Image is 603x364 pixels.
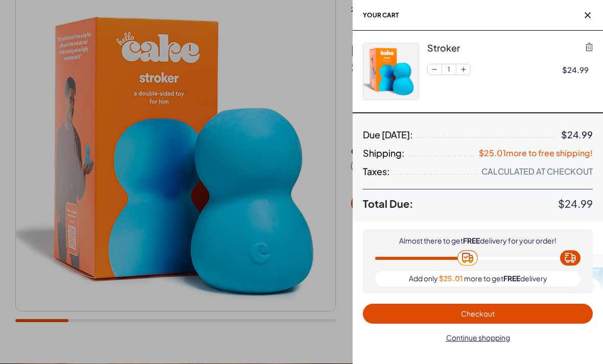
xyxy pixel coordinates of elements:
span: Due [DATE]: [363,130,413,140]
div: Add only more to get delivery [375,271,581,286]
div: Calculated at Checkout [481,166,593,177]
div: $24.99 [561,130,593,140]
img: toy_ecomm_refreshArtboard13.jpg [363,43,419,100]
button: Checkout [363,304,593,324]
span: $25.01 more to free shipping! [479,148,593,158]
span: Shipping: [363,148,405,158]
span: FREE [463,236,480,245]
div: Almost there to get delivery for your order! [399,236,556,246]
span: $24.99 [558,197,593,210]
button: Continue shopping [363,328,593,348]
span: $25.01 [439,274,463,283]
div: $24.99 [562,64,593,75]
span: FREE [503,274,520,283]
span: Checkout [461,309,495,318]
span: Continue shopping [446,333,510,342]
div: stroker [427,41,460,54]
span: 1 [442,64,456,75]
span: Taxes: [363,166,390,177]
span: Total Due: [363,198,558,210]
